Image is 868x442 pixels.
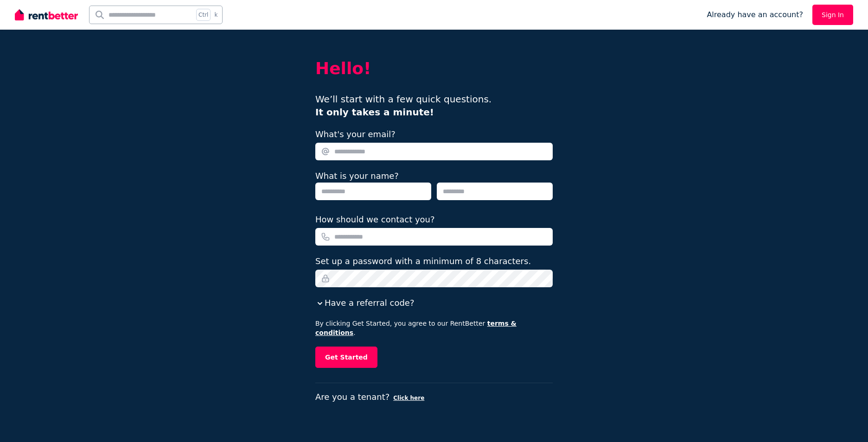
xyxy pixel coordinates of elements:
[315,59,553,78] h2: Hello!
[214,11,217,19] span: k
[315,107,434,118] b: It only takes a minute!
[707,9,803,20] span: Already have an account?
[812,5,853,25] a: Sign In
[315,213,435,226] label: How should we contact you?
[315,255,531,268] label: Set up a password with a minimum of 8 characters.
[315,128,396,141] label: What's your email?
[315,171,399,181] label: What is your name?
[315,94,491,118] span: We’ll start with a few quick questions.
[196,9,211,21] span: Ctrl
[315,319,553,337] p: By clicking Get Started, you agree to our RentBetter .
[315,391,553,404] p: Are you a tenant?
[315,347,377,368] button: Get Started
[315,297,414,309] button: Have a referral code?
[15,8,78,22] img: RentBetter
[393,394,424,402] button: Click here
